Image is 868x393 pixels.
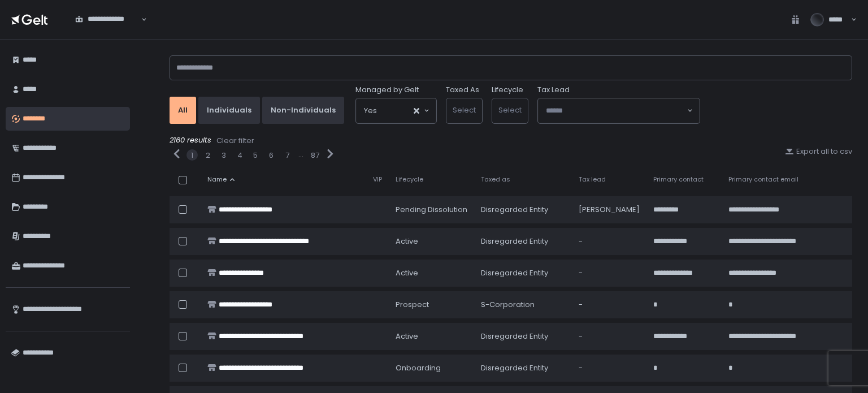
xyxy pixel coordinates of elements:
div: 2160 results [170,135,852,146]
div: ... [298,150,303,160]
span: prospect [396,300,429,310]
div: Clear filter [216,136,254,146]
div: - [579,363,640,373]
span: Tax lead [579,175,606,184]
input: Search for option [377,105,413,116]
div: - [579,268,640,278]
button: Clear filter [216,135,255,146]
button: Non-Individuals [262,97,344,124]
div: - [579,300,640,310]
div: Disregarded Entity [481,363,565,373]
span: pending Dissolution [396,205,467,215]
span: Select [498,105,522,115]
div: [PERSON_NAME] [579,205,640,215]
span: onboarding [396,363,441,373]
span: Select [453,105,476,115]
span: active [396,236,418,247]
label: Lifecycle [492,85,523,95]
div: Search for option [68,8,147,32]
div: - [579,236,640,247]
div: Disregarded Entity [481,205,565,215]
span: VIP [373,175,382,184]
button: 2 [206,150,210,161]
span: Primary contact [653,175,704,184]
div: Disregarded Entity [481,236,565,247]
div: All [178,105,188,115]
button: 5 [253,150,258,161]
div: Search for option [538,98,700,123]
div: - [579,331,640,342]
button: Clear Selected [414,108,419,114]
div: Search for option [356,98,436,123]
button: All [170,97,196,124]
button: 6 [269,150,274,161]
span: Tax Lead [537,85,570,95]
label: Taxed As [446,85,479,95]
span: Lifecycle [396,175,423,184]
span: Name [207,175,227,184]
button: Individuals [198,97,260,124]
span: Yes [364,105,377,116]
button: Export all to csv [785,146,852,157]
span: Primary contact email [728,175,798,184]
input: Search for option [546,105,686,116]
input: Search for option [75,24,140,36]
span: active [396,331,418,342]
div: Disregarded Entity [481,331,565,342]
button: 1 [191,150,193,161]
div: Disregarded Entity [481,268,565,278]
button: 87 [311,150,319,161]
div: S-Corporation [481,300,565,310]
button: 3 [222,150,226,161]
span: Managed by Gelt [355,85,419,95]
button: 4 [237,150,242,161]
div: Individuals [207,105,251,115]
span: Taxed as [481,175,510,184]
div: Non-Individuals [271,105,336,115]
button: 7 [285,150,289,161]
span: active [396,268,418,278]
